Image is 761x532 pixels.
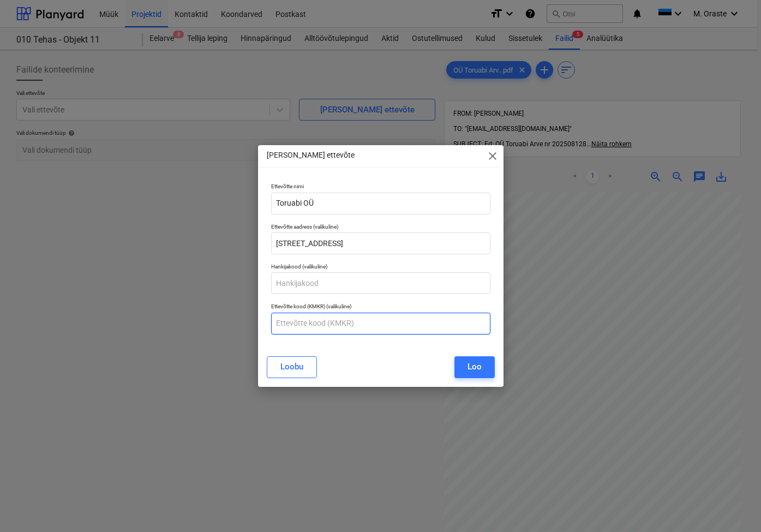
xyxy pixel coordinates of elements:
button: Loo [454,356,495,378]
p: Ettevõtte kood (KMKR) (valikuline) [271,303,490,312]
input: Ettevõtte aadress [271,232,490,254]
input: Hankijakood [271,272,490,294]
div: Loo [468,360,482,374]
span: close [486,150,499,163]
p: Ettevõtte aadress (valikuline) [271,223,490,232]
div: Loobu [280,360,303,374]
input: Ettevõtte kood (KMKR) [271,313,490,334]
p: [PERSON_NAME] ettevõte [267,150,355,161]
p: Ettevõtte nimi [271,183,490,192]
p: Hankijakood (valikuline) [271,263,490,272]
button: Loobu [267,356,317,378]
input: Ettevõtte nimi [271,193,490,214]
